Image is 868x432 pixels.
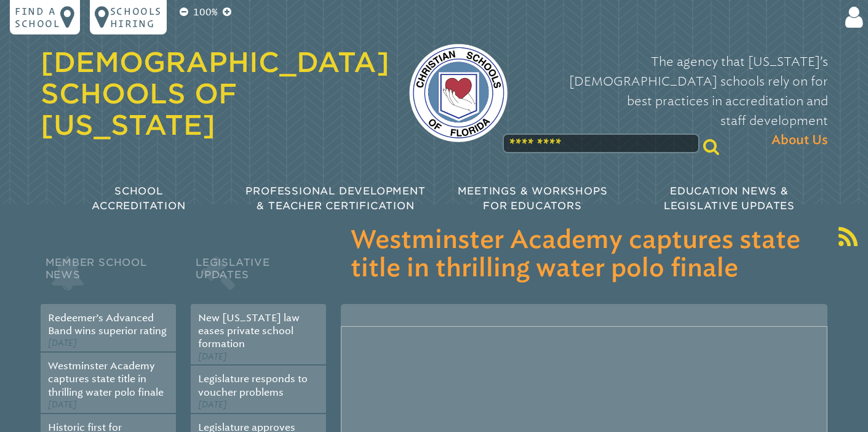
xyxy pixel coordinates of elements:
[664,185,795,212] span: Education News & Legislative Updates
[409,44,508,142] img: csf-logo-web-colors.png
[198,312,300,350] a: New [US_STATE] law eases private school formation
[198,351,227,362] span: [DATE]
[15,5,60,30] p: Find a school
[48,338,77,348] span: [DATE]
[458,185,608,212] span: Meetings & Workshops for Educators
[92,185,185,212] span: School Accreditation
[48,399,77,410] span: [DATE]
[191,254,326,304] h2: Legislative Updates
[41,46,389,141] a: [DEMOGRAPHIC_DATA] Schools of [US_STATE]
[198,373,308,398] a: Legislature responds to voucher problems
[351,226,818,283] h3: Westminster Academy captures state title in thrilling water polo finale
[527,52,828,150] p: The agency that [US_STATE]’s [DEMOGRAPHIC_DATA] schools rely on for best practices in accreditati...
[48,360,164,398] a: Westminster Academy captures state title in thrilling water polo finale
[110,5,162,30] p: Schools Hiring
[771,130,828,150] span: About Us
[191,5,220,20] p: 100%
[198,399,227,410] span: [DATE]
[41,254,176,304] h2: Member School News
[48,312,167,337] a: Redeemer’s Advanced Band wins superior rating
[245,185,425,212] span: Professional Development & Teacher Certification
